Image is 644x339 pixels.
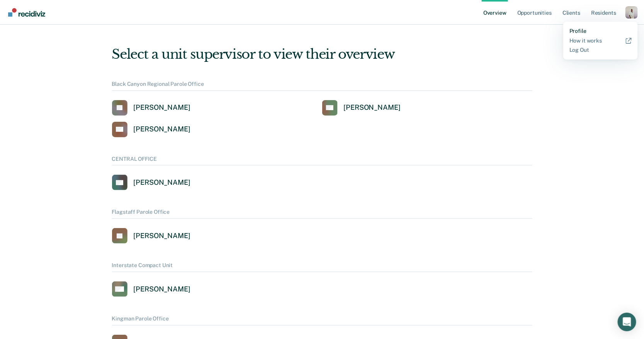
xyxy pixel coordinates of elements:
[112,100,190,116] a: [PERSON_NAME]
[112,81,532,91] div: Black Canyon Regional Parole Office
[134,178,190,187] div: [PERSON_NAME]
[618,313,636,331] div: Open Intercom Messenger
[134,125,190,134] div: [PERSON_NAME]
[134,232,190,240] div: [PERSON_NAME]
[112,122,190,137] a: [PERSON_NAME]
[134,103,190,112] div: [PERSON_NAME]
[344,103,401,112] div: [PERSON_NAME]
[569,47,632,53] a: Log Out
[112,156,532,166] div: CENTRAL OFFICE
[569,28,632,34] a: Profile
[569,37,632,44] a: How it works
[8,8,45,17] img: Recidiviz
[112,228,190,244] a: [PERSON_NAME]
[112,175,190,190] a: [PERSON_NAME]
[112,262,532,272] div: Interstate Compact Unit
[322,100,401,116] a: [PERSON_NAME]
[112,209,532,219] div: Flagstaff Parole Office
[112,315,532,325] div: Kingman Parole Office
[112,46,532,62] div: Select a unit supervisor to view their overview
[112,281,190,297] a: [PERSON_NAME]
[625,6,638,19] button: Profile dropdown button
[134,285,190,294] div: [PERSON_NAME]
